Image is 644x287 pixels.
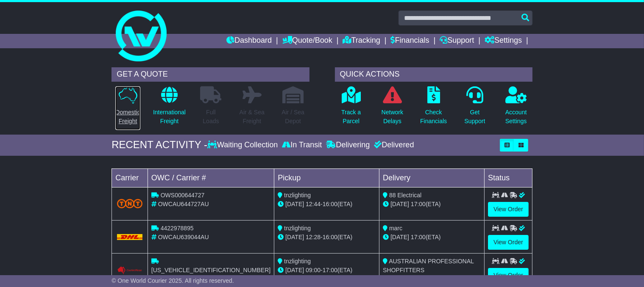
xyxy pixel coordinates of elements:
[161,225,194,232] span: 4422978895
[383,275,481,284] div: (ETA)
[324,141,372,150] div: Delivering
[112,139,207,151] div: RECENT ACTIVITY -
[284,258,311,265] span: tnzlighting
[505,108,527,126] p: Account Settings
[389,192,421,199] span: 88 Electrical
[464,86,485,130] a: GetSupport
[379,168,485,187] td: Delivery
[391,34,429,48] a: Financials
[383,200,481,209] div: (ETA)
[323,267,337,273] span: 17:00
[341,108,361,126] p: Track a Parcel
[420,86,447,130] a: CheckFinancials
[306,267,321,273] span: 09:00
[112,277,234,284] span: © One World Courier 2025. All rights reserved.
[148,168,274,187] td: OWC / Carrier #
[158,234,209,240] span: OWCAU639044AU
[117,266,143,274] img: Couriers_Please.png
[485,34,522,48] a: Settings
[390,234,409,240] span: [DATE]
[420,108,447,126] p: Check Financials
[112,168,148,187] td: Carrier
[115,86,140,130] a: DomesticFreight
[117,199,143,208] img: TNT_Domestic.png
[153,108,186,126] p: International Freight
[284,192,311,199] span: tnzlighting
[278,233,376,242] div: - (ETA)
[285,234,304,240] span: [DATE]
[343,34,380,48] a: Tracking
[411,201,426,207] span: 17:00
[151,267,270,273] span: [US_VEHICLE_IDENTIFICATION_NUMBER]
[117,234,143,240] img: DHL.png
[161,192,205,199] span: OWS000644727
[278,200,376,209] div: - (ETA)
[280,141,324,150] div: In Transit
[440,34,474,48] a: Support
[207,141,280,150] div: Waiting Collection
[372,141,414,150] div: Delivered
[285,267,304,273] span: [DATE]
[389,225,402,232] span: marc
[464,108,485,126] p: Get Support
[274,168,379,187] td: Pickup
[112,67,309,82] div: GET A QUOTE
[335,67,532,82] div: QUICK ACTIONS
[390,201,409,207] span: [DATE]
[505,86,527,130] a: AccountSettings
[306,201,321,207] span: 12:44
[285,201,304,207] span: [DATE]
[240,108,265,126] p: Air & Sea Freight
[278,266,376,275] div: - (ETA)
[115,108,140,126] p: Domestic Freight
[284,225,311,232] span: tnzlighting
[153,86,186,130] a: InternationalFreight
[323,234,337,240] span: 16:00
[383,258,474,273] span: AUSTRALIAN PROFESSIONAL SHOPFITTERS
[383,233,481,242] div: (ETA)
[200,108,221,126] p: Full Loads
[341,86,361,130] a: Track aParcel
[485,168,532,187] td: Status
[382,108,403,126] p: Network Delays
[282,34,332,48] a: Quote/Book
[158,201,209,207] span: OWCAU644727AU
[226,34,272,48] a: Dashboard
[411,234,426,240] span: 17:00
[488,235,529,250] a: View Order
[282,108,304,126] p: Air / Sea Depot
[381,86,404,130] a: NetworkDelays
[488,268,529,283] a: View Order
[306,234,321,240] span: 12:28
[488,202,529,217] a: View Order
[323,201,337,207] span: 16:00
